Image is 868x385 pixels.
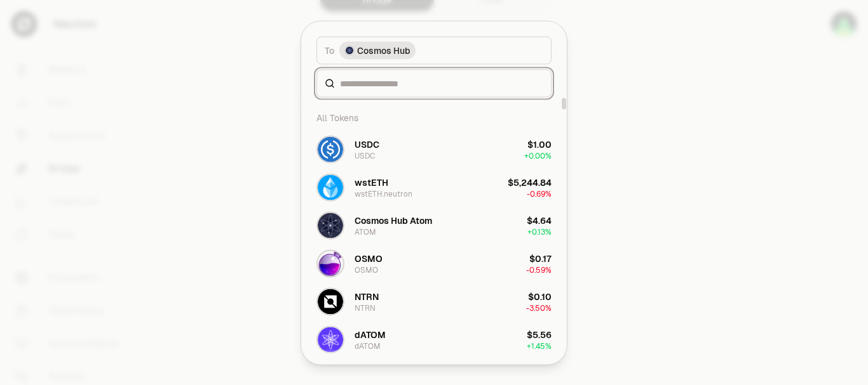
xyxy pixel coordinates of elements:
[309,244,559,282] button: OSMO LogoOSMOOSMO$0.17-0.59%
[527,226,552,237] span: + 0.13%
[526,264,552,275] span: -0.59%
[355,264,378,275] div: OSMO
[527,328,552,341] div: $5.56
[318,136,343,162] img: USDC Logo
[529,252,552,264] div: $0.17
[355,176,388,188] div: wstETH
[355,150,375,160] div: USDC
[309,168,559,206] button: wstETH.neutron LogowstETHwstETH.neutron$5,244.84-0.69%
[528,290,552,303] div: $0.10
[527,138,552,150] div: $1.00
[527,341,552,351] span: + 1.45%
[355,303,376,313] div: NTRN
[355,226,376,237] div: ATOM
[355,328,386,341] div: dATOM
[309,282,559,320] button: NTRN LogoNTRNNTRN$0.10-3.50%
[524,150,552,160] span: + 0.00%
[355,214,432,226] div: Cosmos Hub Atom
[508,176,552,188] div: $5,244.84
[355,188,412,199] div: wstETH.neutron
[309,320,559,358] button: dATOM LogodATOMdATOM$5.56+1.45%
[318,174,343,200] img: wstETH.neutron Logo
[318,251,343,276] img: OSMO Logo
[355,138,379,150] div: USDC
[309,105,559,130] div: All Tokens
[316,36,552,64] button: ToCosmos Hub LogoCosmos Hub
[357,44,410,56] span: Cosmos Hub
[355,341,381,351] div: dATOM
[309,206,559,244] button: ATOM LogoCosmos Hub AtomATOM$4.64+0.13%
[355,290,379,303] div: NTRN
[318,327,343,352] img: dATOM Logo
[318,289,343,314] img: NTRN Logo
[318,212,343,238] img: ATOM Logo
[527,214,552,226] div: $4.64
[527,188,552,199] span: -0.69%
[526,303,552,313] span: -3.50%
[355,252,383,264] div: OSMO
[325,44,334,56] span: To
[346,46,353,54] img: Cosmos Hub Logo
[309,130,559,168] button: USDC LogoUSDCUSDC$1.00+0.00%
